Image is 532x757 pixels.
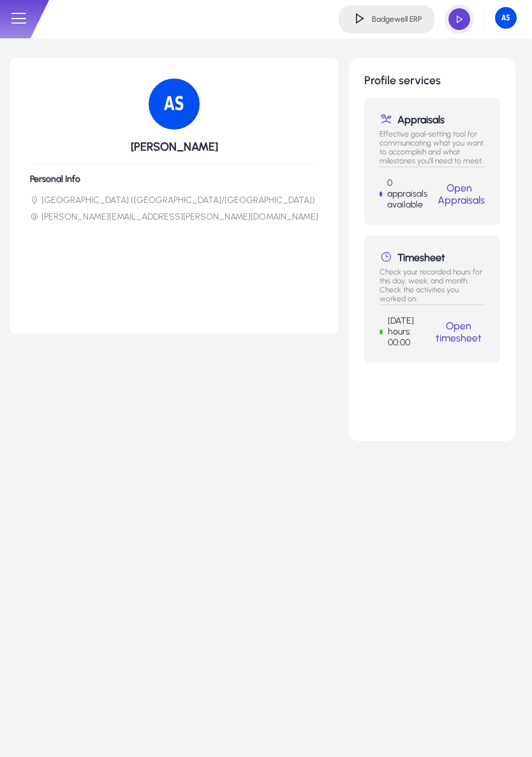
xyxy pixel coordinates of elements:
a: Open Appraisals [438,182,485,206]
h5: [PERSON_NAME] [30,140,318,154]
img: 100.png [495,7,517,29]
h1: Appraisals [380,113,485,126]
p: Check your recorded hours for this day, week, and month. Check the activities you worked on. [380,267,485,294]
p: Effective goal-setting tool for communicating what you want to accomplish and what milestones you... [380,130,485,156]
a: Open timesheet [436,320,482,344]
p: 0 appraisals available [387,177,434,210]
img: 100.png [149,79,200,130]
h4: Badgewell ERP [372,15,422,24]
h1: Timesheet [380,251,485,264]
li: [GEOGRAPHIC_DATA] ([GEOGRAPHIC_DATA]/[GEOGRAPHIC_DATA]) [30,195,318,206]
li: [PERSON_NAME][EMAIL_ADDRESS][PERSON_NAME][DOMAIN_NAME] [30,211,318,223]
button: Open Appraisals [434,181,485,207]
button: Open timesheet [432,319,485,345]
p: [DATE] hours: 00:00 [388,315,432,348]
h1: Profile services [364,73,500,87]
h6: Personal Info [30,174,318,184]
